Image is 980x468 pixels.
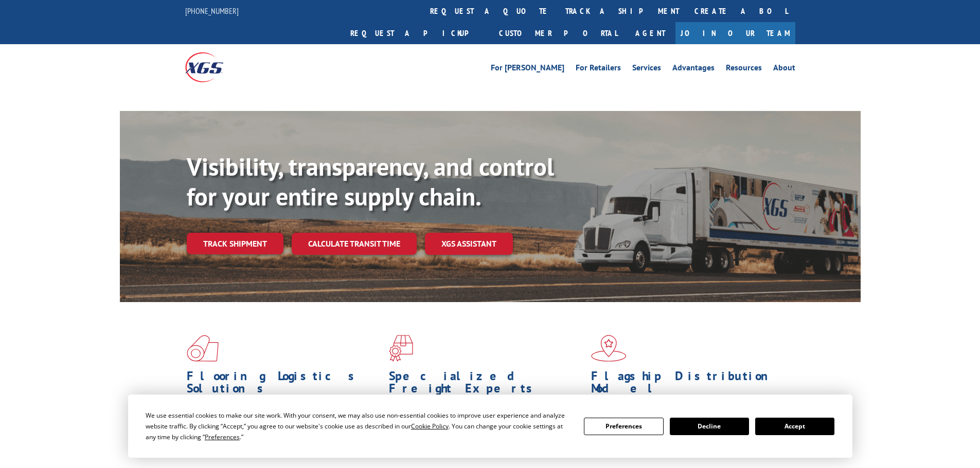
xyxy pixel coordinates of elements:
[491,22,625,44] a: Customer Portal
[187,233,283,254] a: Track shipment
[726,64,762,75] a: Resources
[675,22,795,44] a: Join Our Team
[773,64,795,75] a: About
[670,418,749,435] button: Decline
[632,64,661,75] a: Services
[755,418,834,435] button: Accept
[491,64,564,75] a: For [PERSON_NAME]
[292,233,417,255] a: Calculate transit time
[584,418,663,435] button: Preferences
[389,335,413,362] img: xgs-icon-focused-on-flooring-red
[591,370,786,400] h1: Flagship Distribution Model
[205,433,240,441] span: Preferences
[187,335,219,362] img: xgs-icon-total-supply-chain-intelligence-red
[591,335,627,362] img: xgs-icon-flagship-distribution-model-red
[146,410,572,442] div: We use essential cookies to make our site work. With your consent, we may also use non-essential ...
[343,22,491,44] a: Request a pickup
[128,395,852,458] div: Cookie Consent Prompt
[425,233,513,255] a: XGS ASSISTANT
[576,64,621,75] a: For Retailers
[187,151,554,212] b: Visibility, transparency, and control for your entire supply chain.
[411,422,449,430] span: Cookie Policy
[672,64,715,75] a: Advantages
[625,22,675,44] a: Agent
[389,370,583,400] h1: Specialized Freight Experts
[187,370,381,400] h1: Flooring Logistics Solutions
[185,6,239,16] a: [PHONE_NUMBER]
